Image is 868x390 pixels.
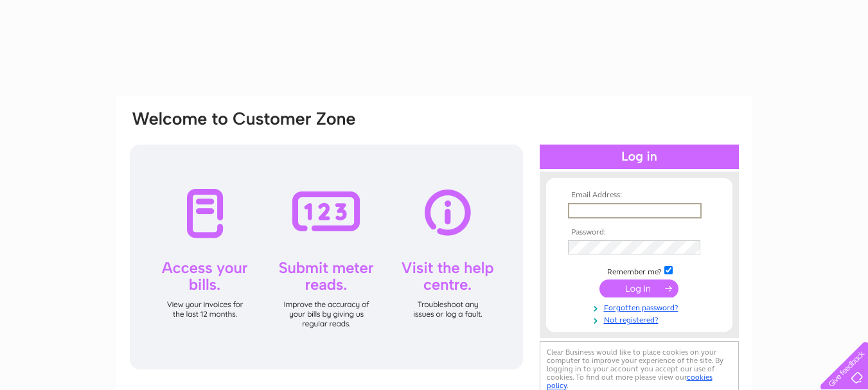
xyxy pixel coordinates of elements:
[568,301,714,313] a: Forgotten password?
[568,313,714,325] a: Not registered?
[547,373,713,390] a: cookies policy
[565,228,714,237] th: Password:
[599,279,678,297] input: Submit
[565,264,714,277] td: Remember me?
[565,191,714,200] th: Email Address:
